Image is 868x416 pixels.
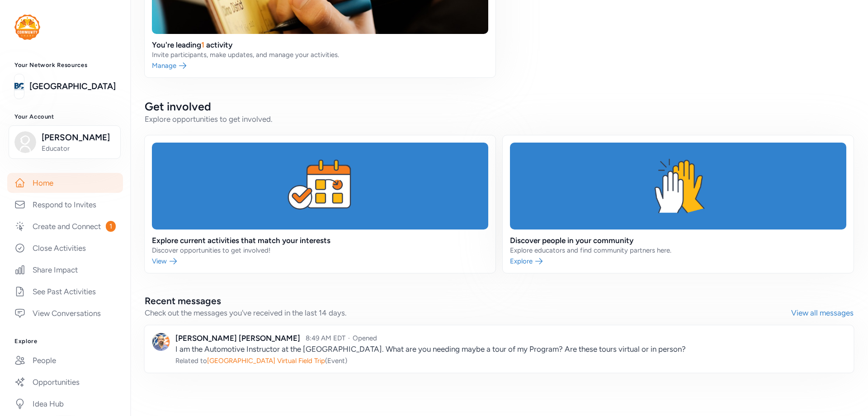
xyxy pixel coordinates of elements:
a: Create and Connect1 [7,216,123,236]
a: Share Impact [7,260,123,280]
a: Respond to Invites [7,195,123,215]
a: See Past Activities [7,282,123,301]
a: People [7,350,123,370]
h2: Get involved [145,99,854,114]
a: Idea Hub [7,394,123,414]
h3: Your Network Resources [14,62,116,69]
a: View Conversations [7,303,123,323]
h3: Explore [14,338,116,345]
span: 1 [106,221,116,232]
a: View all messages [791,307,854,318]
a: Home [7,173,123,193]
a: Close Activities [7,238,123,258]
h2: Recent messages [145,295,791,307]
a: [GEOGRAPHIC_DATA] [29,80,116,93]
button: [PERSON_NAME]Educator [9,125,121,159]
img: logo [14,77,24,96]
span: [PERSON_NAME] [42,131,115,144]
div: Explore opportunities to get involved. [145,114,854,124]
div: Check out the messages you've received in the last 14 days. [145,307,791,318]
h3: Your Account [14,113,116,120]
img: logo [14,14,40,40]
span: Educator [42,144,115,153]
a: Opportunities [7,372,123,392]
